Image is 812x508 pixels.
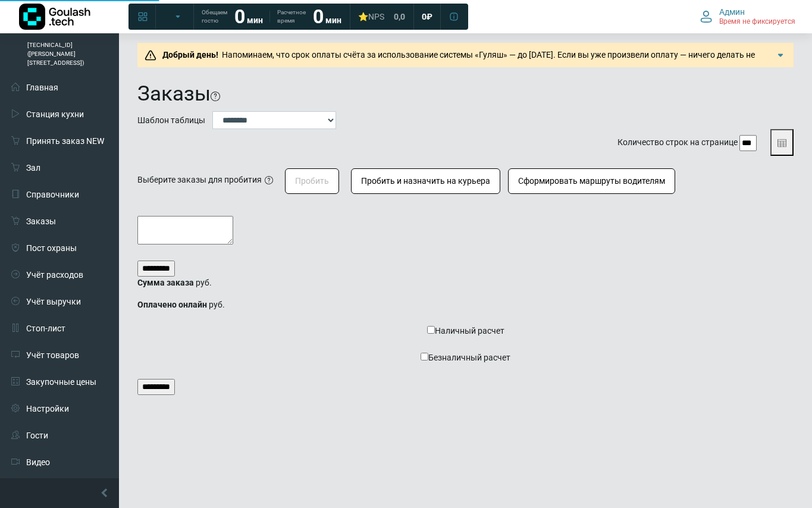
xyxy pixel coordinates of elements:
[421,353,428,360] input: Безналичный расчет
[415,6,440,27] a: 0 ₽
[145,49,156,61] img: Предупреждение
[775,49,786,61] img: Подробнее
[285,168,339,194] button: Пробить
[137,114,205,127] label: Шаблон таблицы
[617,136,738,149] label: Количество строк на странице
[137,300,207,309] strong: Оплачено онлайн
[427,326,435,334] input: Наличный расчет
[427,11,432,22] span: ₽
[137,81,211,106] h1: Заказы
[313,5,324,28] strong: 0
[234,5,245,28] strong: 0
[137,174,262,186] div: Выберите заказы для пробития
[719,17,795,27] span: Время не фиксируется
[368,12,384,21] span: NPS
[265,176,273,184] i: Нужные заказы должны быть в статусе "готов" (если вы хотите пробить один заказ, то можно воспольз...
[247,15,263,25] span: мин
[351,6,412,27] a: ⭐NPS 0,0
[277,8,306,25] span: Расчетное время
[159,50,764,72] span: Напоминаем, что срок оплаты счёта за использование системы «Гуляш» — до [DATE]. Если вы уже произ...
[19,4,90,30] img: Логотип компании Goulash.tech
[325,15,341,25] span: мин
[394,11,405,22] span: 0,0
[137,347,794,368] label: Безналичный расчет
[719,7,745,17] span: Админ
[162,50,218,59] b: Добрый день!
[202,8,227,25] span: Обещаем гостю
[137,278,194,287] strong: Сумма заказа
[195,6,349,27] a: Обещаем гостю 0 мин Расчетное время 0 мин
[137,321,794,341] label: Наличный расчет
[422,11,427,22] span: 0
[137,299,794,311] p: руб.
[137,277,794,289] p: руб.
[693,4,802,29] button: Админ Время не фиксируется
[358,11,384,22] div: ⭐
[508,168,675,194] button: Сформировать маршруты водителям
[211,92,220,101] i: На этой странице можно найти заказ, используя различные фильтры. Все пункты заполнять необязатель...
[351,168,500,194] button: Пробить и назначить на курьера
